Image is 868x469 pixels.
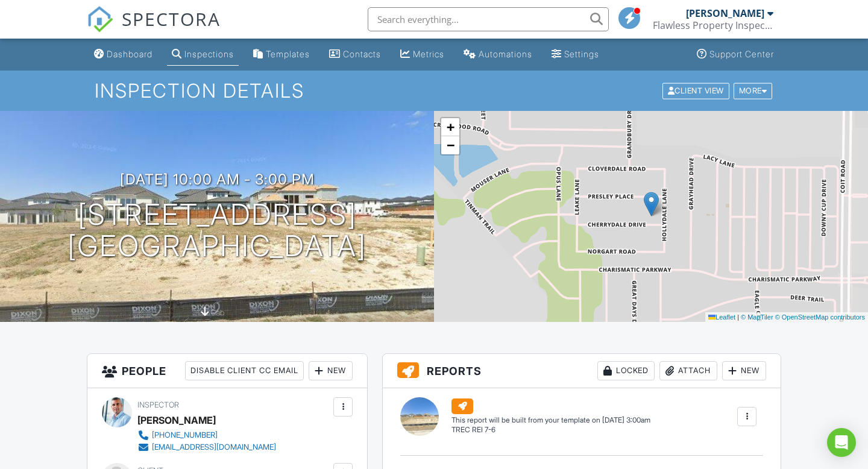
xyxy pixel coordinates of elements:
[447,119,454,134] span: +
[709,49,774,59] div: Support Center
[547,43,604,66] a: Settings
[662,83,729,99] div: Client View
[324,43,386,66] a: Contacts
[564,49,599,59] div: Settings
[661,86,732,95] a: Client View
[395,43,449,66] a: Metrics
[68,199,366,263] h1: [STREET_ADDRESS] [GEOGRAPHIC_DATA]
[87,354,367,388] h3: People
[95,80,773,101] h1: Inspection Details
[441,136,459,154] a: Zoom out
[827,428,856,457] div: Open Intercom Messenger
[451,425,650,435] div: TREC REI 7-6
[184,49,234,59] div: Inspections
[343,49,381,59] div: Contacts
[167,43,239,66] a: Inspections
[152,442,276,452] div: [EMAIL_ADDRESS][DOMAIN_NAME]
[137,400,179,409] span: Inspector
[87,6,113,33] img: The Best Home Inspection Software - Spectora
[266,49,310,59] div: Templates
[87,16,221,42] a: SPECTORA
[152,430,218,440] div: [PHONE_NUMBER]
[708,313,735,321] a: Leaflet
[479,49,532,59] div: Automations
[722,361,766,380] div: New
[659,361,717,380] div: Attach
[686,7,764,19] div: [PERSON_NAME]
[413,49,444,59] div: Metrics
[775,313,865,321] a: © OpenStreetMap contributors
[692,43,779,66] a: Support Center
[383,354,781,388] h3: Reports
[107,49,153,59] div: Dashboard
[309,361,353,380] div: New
[459,43,537,66] a: Automations (Basic)
[248,43,315,66] a: Templates
[451,415,650,425] div: This report will be built from your template on [DATE] 3:00am
[137,411,216,429] div: [PERSON_NAME]
[737,313,739,321] span: |
[597,361,655,380] div: Locked
[185,361,304,380] div: Disable Client CC Email
[211,308,224,317] span: slab
[734,83,773,99] div: More
[120,171,315,187] h3: [DATE] 10:00 am - 3:00 pm
[89,43,157,66] a: Dashboard
[447,137,454,153] span: −
[741,313,773,321] a: © MapTiler
[368,7,609,31] input: Search everything...
[137,429,276,441] a: [PHONE_NUMBER]
[122,6,221,31] span: SPECTORA
[644,192,659,216] img: Marker
[653,19,773,31] div: Flawless Property Inspections
[137,441,276,453] a: [EMAIL_ADDRESS][DOMAIN_NAME]
[441,118,459,136] a: Zoom in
